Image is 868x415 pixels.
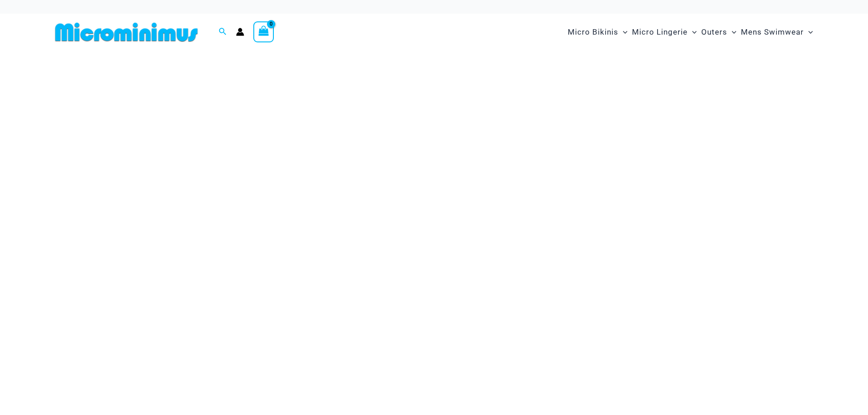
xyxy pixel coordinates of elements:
a: Account icon link [236,28,244,36]
a: View Shopping Cart, empty [253,21,274,42]
nav: Site Navigation [564,17,817,47]
img: MM SHOP LOGO FLAT [51,22,201,42]
a: Micro BikinisMenu ToggleMenu Toggle [565,18,630,46]
span: Menu Toggle [804,20,813,44]
a: OutersMenu ToggleMenu Toggle [699,18,739,46]
span: Menu Toggle [727,20,736,44]
span: Mens Swimwear [741,20,804,44]
span: Micro Bikinis [568,20,618,44]
span: Menu Toggle [618,20,627,44]
span: Outers [701,20,727,44]
span: Micro Lingerie [632,20,688,44]
span: Menu Toggle [688,20,697,44]
a: Mens SwimwearMenu ToggleMenu Toggle [739,18,815,46]
a: Search icon link [219,26,227,38]
a: Micro LingerieMenu ToggleMenu Toggle [630,18,699,46]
